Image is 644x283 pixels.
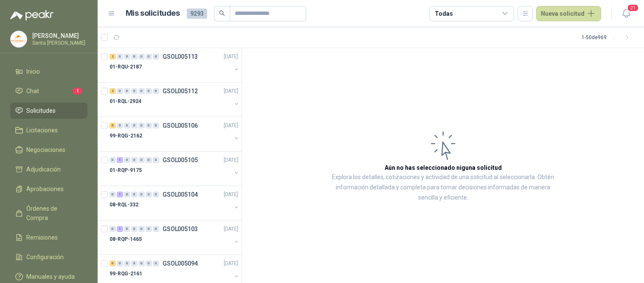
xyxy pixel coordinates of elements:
[110,123,116,129] div: 6
[219,10,225,16] span: search
[124,260,130,266] div: 0
[117,226,123,232] div: 1
[163,157,198,163] p: GSOL005105
[146,226,152,232] div: 0
[146,54,152,60] div: 0
[10,161,87,177] a: Adjudicación
[110,226,116,232] div: 0
[10,229,87,246] a: Remisiones
[131,260,138,266] div: 0
[117,123,123,129] div: 0
[153,260,159,266] div: 0
[26,204,79,223] span: Órdenes de Compra
[26,233,58,242] span: Remisiones
[10,249,87,265] a: Configuración
[131,226,138,232] div: 0
[110,192,116,197] div: 0
[153,88,159,94] div: 0
[10,83,87,99] a: Chat1
[26,126,58,135] span: Licitaciones
[153,226,159,232] div: 0
[10,10,53,20] img: Logo peakr
[124,123,130,129] div: 0
[146,157,152,163] div: 0
[131,157,138,163] div: 0
[124,226,130,232] div: 0
[117,157,123,163] div: 1
[138,226,145,232] div: 0
[131,54,138,60] div: 0
[110,51,240,79] a: 2 0 0 0 0 0 0 GSOL005113[DATE] 01-RQU-2187
[10,63,87,80] a: Inicio
[138,260,145,266] div: 0
[32,40,85,46] p: Santa [PERSON_NAME]
[117,88,123,94] div: 0
[110,120,240,148] a: 6 0 0 0 0 0 0 GSOL005106[DATE] 99-RQG-2162
[138,192,145,197] div: 0
[11,31,27,47] img: Company Logo
[224,225,238,233] p: [DATE]
[124,192,130,197] div: 0
[153,157,159,163] div: 0
[131,123,138,129] div: 0
[146,88,152,94] div: 0
[26,252,64,262] span: Configuración
[110,157,116,163] div: 0
[124,88,130,94] div: 0
[10,200,87,226] a: Órdenes de Compra
[582,31,634,44] div: 1 - 50 de 969
[146,260,152,266] div: 0
[110,260,116,266] div: 6
[163,123,198,129] p: GSOL005106
[153,54,159,60] div: 0
[110,88,116,94] div: 2
[138,54,145,60] div: 0
[385,163,502,172] h3: Aún no has seleccionado niguna solicitud
[138,157,145,163] div: 0
[124,54,130,60] div: 0
[110,155,240,182] a: 0 1 0 0 0 0 0 GSOL005105[DATE] 01-RQP-9175
[536,6,601,21] button: Nueva solicitud
[117,192,123,197] div: 1
[110,201,138,209] p: 08-RQL-332
[10,142,87,158] a: Negociaciones
[110,63,142,71] p: 01-RQU-2187
[26,145,65,154] span: Negociaciones
[163,226,198,232] p: GSOL005103
[131,88,138,94] div: 0
[224,87,238,95] p: [DATE]
[110,86,240,113] a: 2 0 0 0 0 0 0 GSOL005112[DATE] 01-RQL-2924
[224,260,238,268] p: [DATE]
[26,86,39,96] span: Chat
[126,7,180,20] h1: Mis solicitudes
[110,270,142,278] p: 99-RQG-2161
[153,192,159,197] div: 0
[131,192,138,197] div: 0
[435,9,453,18] div: Todas
[110,97,141,106] p: 01-RQL-2924
[26,67,40,76] span: Inicio
[110,224,240,251] a: 0 1 0 0 0 0 0 GSOL005103[DATE] 08-RQP-1465
[110,54,116,60] div: 2
[73,88,82,94] span: 1
[10,103,87,119] a: Solicitudes
[224,156,238,164] p: [DATE]
[153,123,159,129] div: 0
[10,181,87,197] a: Aprobaciones
[163,54,198,60] p: GSOL005113
[327,172,559,203] p: Explora los detalles, cotizaciones y actividad de una solicitud al seleccionarla. Obtén informaci...
[26,165,61,174] span: Adjudicación
[26,184,64,194] span: Aprobaciones
[138,123,145,129] div: 0
[619,6,634,21] button: 21
[32,33,85,39] p: [PERSON_NAME]
[224,122,238,130] p: [DATE]
[163,88,198,94] p: GSOL005112
[110,235,142,243] p: 08-RQP-1465
[187,9,207,19] span: 9293
[146,123,152,129] div: 0
[124,157,130,163] div: 0
[110,189,240,217] a: 0 1 0 0 0 0 0 GSOL005104[DATE] 08-RQL-332
[224,191,238,199] p: [DATE]
[163,260,198,266] p: GSOL005094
